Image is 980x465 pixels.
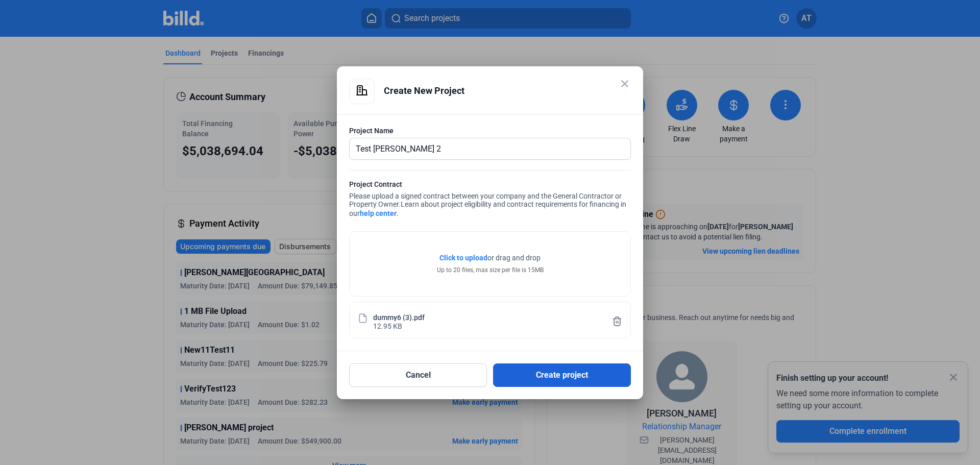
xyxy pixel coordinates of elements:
div: Project Contract [349,179,631,192]
button: Create project [493,363,631,387]
span: or drag and drop [487,253,541,263]
span: Click to upload [439,254,487,262]
mat-icon: close [619,78,631,90]
button: Cancel [349,363,487,387]
div: Create New Project [384,79,631,103]
div: Please upload a signed contract between your company and the General Contractor or Property Owner. [349,179,631,221]
span: Learn about project eligibility and contract requirements for financing in our . [349,200,626,217]
div: Up to 20 files, max size per file is 15MB [437,265,544,275]
div: dummy6 (3).pdf [373,312,425,321]
div: 12.95 KB [373,321,402,330]
div: Project Name [349,126,631,136]
a: help center [360,209,397,217]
